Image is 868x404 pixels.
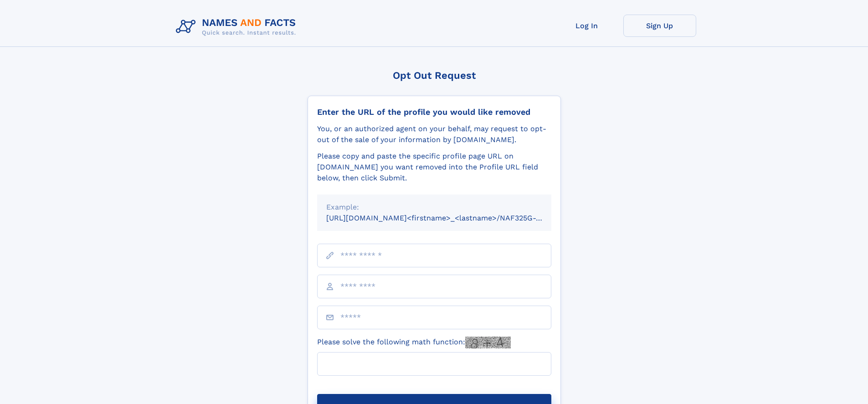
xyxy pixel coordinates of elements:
[317,123,551,145] div: You, or an authorized agent on your behalf, may request to opt-out of the sale of your informatio...
[308,70,561,81] div: Opt Out Request
[623,15,696,37] a: Sign Up
[326,214,569,222] small: [URL][DOMAIN_NAME]<firstname>_<lastname>/NAF325G-xxxxxxxx
[326,202,542,213] div: Example:
[317,107,551,117] div: Enter the URL of the profile you would like removed
[317,151,551,184] div: Please copy and paste the specific profile page URL on [DOMAIN_NAME] you want removed into the Pr...
[172,15,303,39] img: Logo Names and Facts
[550,15,623,37] a: Log In
[317,337,511,348] label: Please solve the following math function:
